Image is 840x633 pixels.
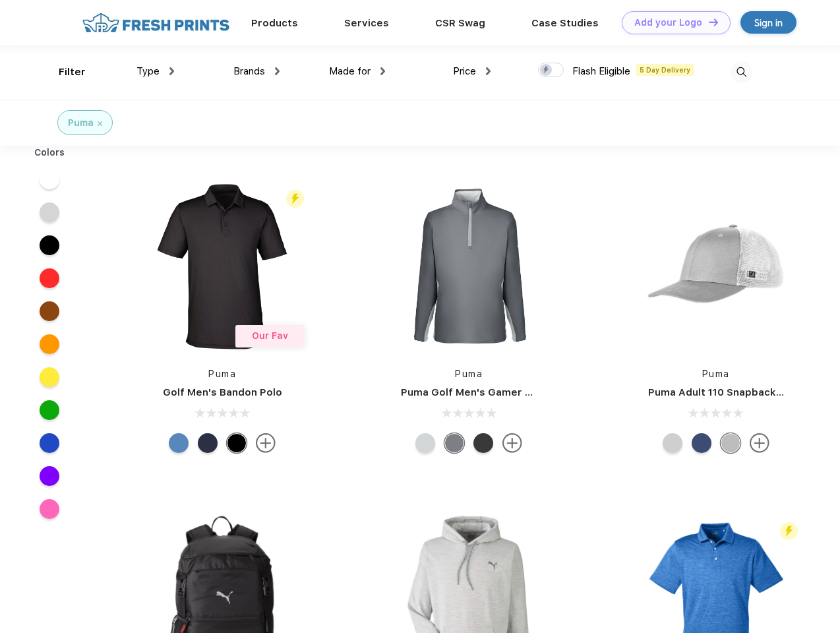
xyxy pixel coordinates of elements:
img: dropdown.png [169,67,174,75]
a: Puma Golf Men's Gamer Golf Quarter-Zip [401,386,609,398]
span: Type [136,65,160,77]
span: 5 Day Delivery [636,64,694,76]
a: Products [251,17,298,29]
div: Lake Blue [169,433,189,453]
img: dropdown.png [380,67,385,75]
img: dropdown.png [486,67,491,75]
span: Price [453,65,476,77]
img: func=resize&h=266 [628,179,804,354]
a: Puma [208,369,236,379]
span: Our Fav [252,330,288,341]
img: DT [709,18,718,26]
img: flash_active_toggle.svg [780,522,798,540]
div: Add your Logo [634,17,702,28]
a: Puma [455,369,483,379]
img: func=resize&h=266 [135,179,310,354]
div: Sign in [754,15,783,30]
div: Quarry with Brt Whit [721,433,740,453]
span: Made for [329,65,371,77]
img: fo%20logo%202.webp [78,11,233,34]
a: CSR Swag [435,17,485,29]
img: func=resize&h=266 [381,179,556,354]
a: Golf Men's Bandon Polo [163,386,282,398]
span: Brands [233,65,265,77]
img: flash_active_toggle.svg [286,190,304,208]
img: more.svg [256,433,276,453]
div: Filter [59,65,86,80]
a: Puma [702,369,730,379]
span: Flash Eligible [572,65,630,77]
img: more.svg [502,433,522,453]
a: Services [344,17,389,29]
div: Quiet Shade [444,433,464,453]
img: filter_cancel.svg [98,121,102,126]
div: Puma [68,116,94,130]
img: more.svg [750,433,769,453]
img: dropdown.png [275,67,280,75]
div: Quarry Brt Whit [663,433,682,453]
div: High Rise [415,433,435,453]
div: Puma Black [227,433,247,453]
a: Sign in [740,11,796,34]
div: Peacoat Qut Shd [692,433,711,453]
div: Navy Blazer [198,433,218,453]
div: Puma Black [473,433,493,453]
img: desktop_search.svg [731,61,752,83]
div: Colors [24,146,75,160]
